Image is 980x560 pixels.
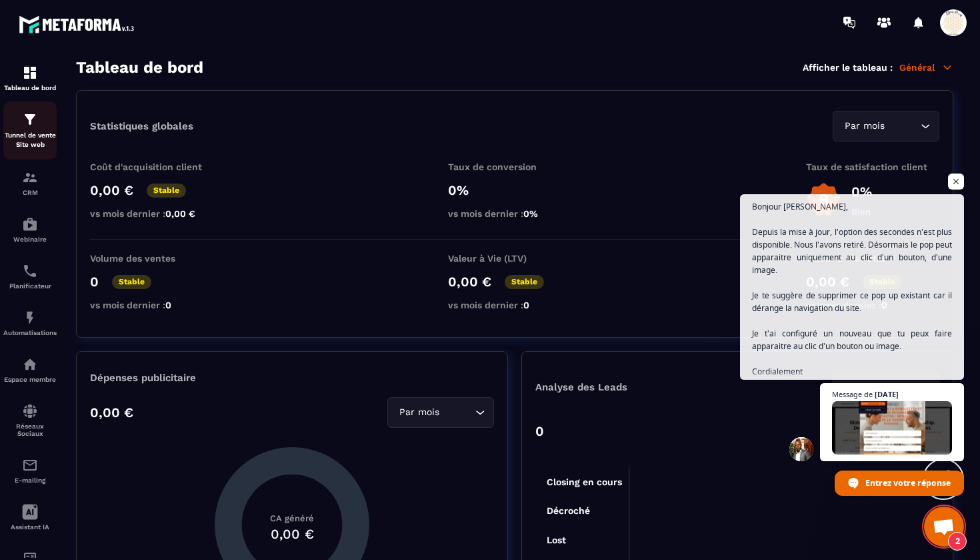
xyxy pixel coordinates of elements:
[448,208,581,219] p: vs mois dernier :
[22,403,38,419] img: social-network
[22,65,38,81] img: formation
[851,184,872,200] p: 0%
[875,390,899,398] span: [DATE]
[3,346,57,393] a: automationsautomationsEspace membre
[505,275,544,289] p: Stable
[22,111,38,127] img: formation
[90,208,223,219] p: vs mois dernier :
[90,274,99,290] p: 0
[3,84,57,91] p: Tableau de bord
[22,216,38,232] img: automations
[90,300,223,310] p: vs mois dernier :
[3,189,57,196] p: CRM
[90,162,223,172] p: Coût d'acquisition client
[3,101,57,160] a: formationformationTunnel de vente Site web
[924,507,964,547] div: Ouvrir le chat
[3,494,57,541] a: Assistant IA
[387,397,494,428] div: Search for option
[90,120,193,132] p: Statistiques globales
[442,405,472,420] input: Search for option
[90,404,133,421] p: 0,00 €
[535,381,737,393] p: Analyse des Leads
[547,535,566,545] tspan: Lost
[19,12,139,37] img: logo
[76,58,203,77] h3: Tableau de bord
[3,282,57,290] p: Planificateur
[523,208,538,219] span: 0%
[22,310,38,326] img: automations
[448,162,581,172] p: Taux de conversion
[396,405,442,420] span: Par mois
[165,208,195,219] span: 0,00 €
[3,236,57,243] p: Webinaire
[3,376,57,383] p: Espace membre
[865,471,951,495] span: Entrez votre réponse
[3,55,57,101] a: formationformationTableau de bord
[3,329,57,336] p: Automatisations
[90,182,133,198] p: 0,00 €
[22,457,38,473] img: email
[3,300,57,346] a: automationsautomationsAutomatisations
[112,275,151,289] p: Stable
[3,523,57,531] p: Assistant IA
[448,253,581,264] p: Valeur à Vie (LTV)
[948,532,967,551] span: 2
[90,372,494,384] p: Dépenses publicitaire
[887,119,917,133] input: Search for option
[22,170,38,186] img: formation
[547,477,622,488] tspan: Closing en cours
[22,263,38,279] img: scheduler
[448,300,581,310] p: vs mois dernier :
[833,111,939,142] div: Search for option
[3,447,57,494] a: emailemailE-mailing
[803,62,893,73] p: Afficher le tableau :
[3,206,57,253] a: automationsautomationsWebinaire
[832,390,873,398] span: Message de
[22,356,38,372] img: automations
[3,131,57,150] p: Tunnel de vente Site web
[806,162,939,172] p: Taux de satisfaction client
[3,393,57,447] a: social-networksocial-networkRéseaux Sociaux
[3,423,57,437] p: Réseaux Sociaux
[165,300,171,310] span: 0
[523,300,529,310] span: 0
[3,477,57,484] p: E-mailing
[448,182,581,198] p: 0%
[3,160,57,206] a: formationformationCRM
[147,184,186,198] p: Stable
[899,61,953,73] p: Général
[90,253,223,264] p: Volume des ventes
[535,423,544,439] p: 0
[806,182,841,218] img: b-badge-o.b3b20ee6.svg
[752,200,952,378] span: Bonjour [PERSON_NAME], Depuis la mise à jour, l'option des secondes n'est plus disponible. Nous l...
[3,253,57,300] a: schedulerschedulerPlanificateur
[547,505,590,516] tspan: Décroché
[841,119,887,133] span: Par mois
[448,274,491,290] p: 0,00 €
